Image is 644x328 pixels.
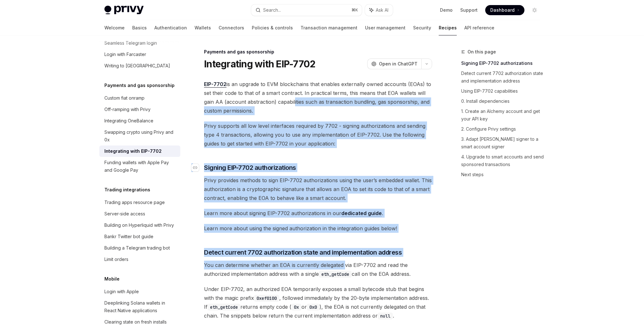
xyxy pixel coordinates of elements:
[154,20,187,35] a: Authentication
[254,295,279,302] code: 0xef0100
[104,94,145,102] div: Custom fiat onramp
[367,59,421,69] button: Open in ChatGPT
[439,20,457,35] a: Recipes
[252,20,293,35] a: Policies & controls
[464,20,494,35] a: API reference
[461,58,545,68] a: Signing EIP-7702 authorizations
[99,231,180,242] a: Bankr Twitter bot guide
[99,286,180,297] a: Login with Apple
[461,68,545,86] a: Detect current 7702 authorization state and implementation address
[307,304,319,311] code: 0x0
[413,20,431,35] a: Security
[104,256,128,263] div: Limit orders
[204,224,432,233] span: Learn more about using the signed authorization in the integration guides below!
[104,51,146,58] div: Login with Farcaster
[204,58,315,70] h1: Integrating with EIP-7702
[104,147,162,155] div: Integrating with EIP-7702
[379,61,418,67] span: Open in ChatGPT
[204,49,432,55] div: Payments and gas sponsorship
[104,199,165,206] div: Trading apps resource page
[376,7,388,13] span: Ask AI
[365,20,406,35] a: User management
[204,261,432,278] span: You can determine whether an EOA is currently delegated via EIP-7702 and read the authorized impl...
[204,163,296,172] span: Signing EIP-7702 authorizations
[204,176,432,202] span: Privy provides methods to sign EIP-7702 authorizations using the user’s embedded wallet. This aut...
[99,316,180,328] a: Clearing state on fresh installs
[99,197,180,208] a: Trading apps resource page
[104,299,176,314] div: Deeplinking Solana wallets in React Native applications
[461,124,545,134] a: 2. Configure Privy settings
[378,313,393,319] code: null
[99,208,180,220] a: Server-side access
[204,248,402,257] span: Detect current 7702 authorization state and implementation address
[104,159,176,174] div: Funding wallets with Apple Pay and Google Pay
[104,20,125,35] a: Welcome
[529,5,540,15] button: Toggle dark mode
[104,221,174,229] div: Building on Hyperliquid with Privy
[99,157,180,176] a: Funding wallets with Apple Pay and Google Pay
[490,7,515,13] span: Dashboard
[440,7,453,13] a: Demo
[104,186,150,194] h5: Trading integrations
[99,145,180,157] a: Integrating with EIP-7702
[191,163,204,172] a: Navigate to header
[104,82,175,89] h5: Payments and gas sponsorship
[99,104,180,115] a: Off-ramping with Privy
[132,20,147,35] a: Basics
[204,209,432,218] span: Learn more about signing EIP-7702 authorizations in our .
[104,210,145,218] div: Server-side access
[461,96,545,106] a: 0. Install dependencies
[104,128,176,144] div: Swapping crypto using Privy and 0x
[104,233,153,240] div: Bankr Twitter bot guide
[204,285,432,320] span: Under EIP-7702, an authorized EOA temporarily exposes a small bytecode stub that begins with the ...
[99,60,180,71] a: Writing to [GEOGRAPHIC_DATA]
[251,4,362,16] button: Search...⌘K
[99,127,180,145] a: Swapping crypto using Privy and 0x
[204,80,432,115] span: is an upgrade to EVM blockchains that enables externally owned accounts (EOAs) to set their code ...
[104,318,167,326] div: Clearing state on fresh installs
[99,49,180,60] a: Login with Farcaster
[291,304,301,311] code: 0x
[195,20,211,35] a: Wallets
[207,304,240,311] code: eth_getCode
[104,6,144,15] img: light logo
[468,48,496,56] span: On this page
[99,242,180,254] a: Building a Telegram trading bot
[351,8,358,13] span: ⌘ K
[104,275,120,283] h5: Mobile
[219,20,244,35] a: Connectors
[319,271,352,278] code: eth_getCode
[461,134,545,152] a: 3. Adapt [PERSON_NAME] signer to a smart account signer
[104,288,139,295] div: Login with Apple
[485,5,524,15] a: Dashboard
[263,6,281,14] div: Search...
[99,115,180,127] a: Integrating OneBalance
[461,86,545,96] a: Using EIP-7702 capabilities
[104,106,151,113] div: Off-ramping with Privy
[365,4,393,16] button: Ask AI
[99,297,180,316] a: Deeplinking Solana wallets in React Native applications
[461,170,545,180] a: Next steps
[461,106,545,124] a: 1. Create an Alchemy account and get your API key
[204,81,226,88] a: EIP-7702
[300,20,357,35] a: Transaction management
[104,244,170,252] div: Building a Telegram trading bot
[99,92,180,104] a: Custom fiat onramp
[99,254,180,265] a: Limit orders
[204,121,432,148] span: Privy supports all low level interfaces required by 7702 - signing authorizations and sending typ...
[99,220,180,231] a: Building on Hyperliquid with Privy
[104,62,170,70] div: Writing to [GEOGRAPHIC_DATA]
[461,152,545,170] a: 4. Upgrade to smart accounts and send sponsored transactions
[460,7,478,13] a: Support
[104,117,153,125] div: Integrating OneBalance
[341,210,382,217] a: dedicated guide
